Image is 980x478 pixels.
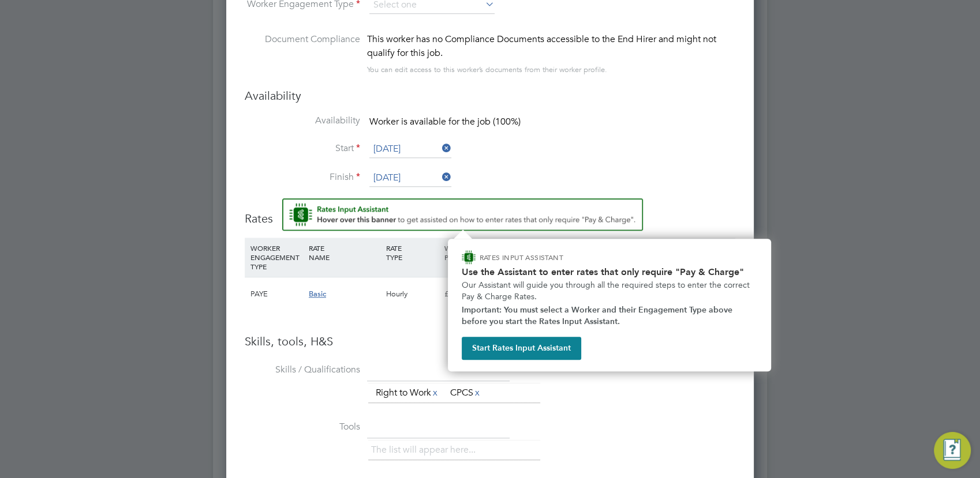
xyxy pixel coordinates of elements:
[245,142,360,155] label: Start
[473,385,481,400] a: x
[674,238,732,277] div: AGENCY CHARGE RATE
[442,238,500,268] div: WORKER PAY RATE
[558,238,616,268] div: EMPLOYER COST
[369,170,451,187] input: Select one
[245,115,360,127] label: Availability
[934,432,971,469] button: Engage Resource Center
[245,171,360,183] label: Finish
[383,277,442,311] div: Hourly
[431,385,439,400] a: x
[369,116,521,127] span: Worker is available for the job (100%)
[367,63,607,77] div: You can edit access to this worker’s documents from their worker profile.
[500,238,558,268] div: HOLIDAY PAY
[369,141,451,158] input: Select one
[462,337,581,360] button: Start Rates Input Assistant
[442,277,500,311] div: £0.00
[245,334,735,349] h3: Skills, tools, H&S
[309,289,326,299] span: Basic
[462,250,476,264] img: ENGAGE Assistant Icon
[383,238,442,268] div: RATE TYPE
[462,305,735,326] strong: Important: You must select a Worker and their Engagement Type above before you start the Rates In...
[306,238,383,268] div: RATE NAME
[448,239,771,371] div: How to input Rates that only require Pay & Charge
[245,32,360,74] label: Document Compliance
[371,385,444,401] li: Right to Work
[616,238,674,268] div: AGENCY MARKUP
[245,421,360,433] label: Tools
[248,277,306,311] div: PAYE
[367,32,735,60] div: This worker has no Compliance Documents accessible to the End Hirer and might not qualify for thi...
[245,198,735,226] h3: Rates
[371,442,480,458] li: The list will appear here...
[245,88,735,103] h3: Availability
[446,385,486,401] li: CPCS
[248,238,306,277] div: WORKER ENGAGEMENT TYPE
[462,266,757,277] h2: Use the Assistant to enter rates that only require "Pay & Charge"
[480,253,624,262] p: RATES INPUT ASSISTANT
[462,280,757,302] p: Our Assistant will guide you through all the required steps to enter the correct Pay & Charge Rates.
[282,198,643,231] button: Rate Assistant
[245,364,360,376] label: Skills / Qualifications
